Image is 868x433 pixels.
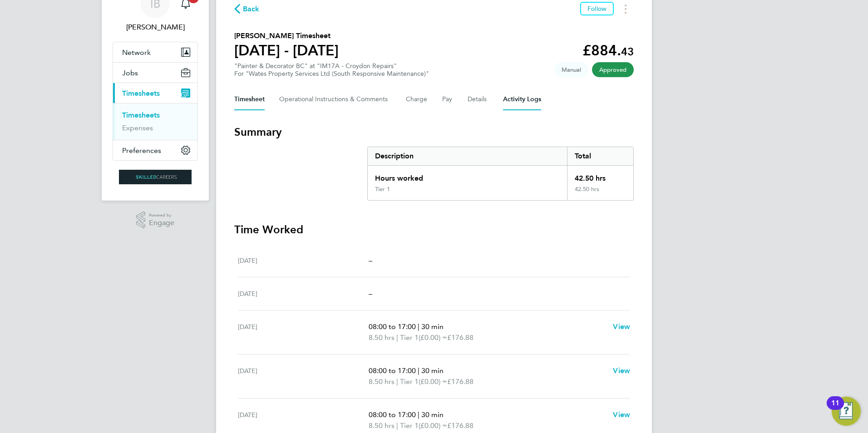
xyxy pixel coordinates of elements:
button: Timesheets [113,83,197,103]
div: 42.50 hrs [567,166,633,186]
span: | [418,366,419,375]
span: 8.50 hrs [369,377,395,386]
a: View [613,365,630,376]
a: Expenses [122,123,153,132]
button: Details [468,89,488,110]
h3: Time Worked [234,222,634,237]
h3: Summary [234,125,634,139]
span: £176.88 [447,377,473,386]
div: [DATE] [238,288,369,299]
span: | [396,421,398,430]
div: Summary [367,147,634,201]
app-decimal: £884. [582,42,634,59]
button: Preferences [113,140,197,160]
button: Timesheet [234,89,265,110]
span: | [418,322,419,331]
div: [DATE] [238,365,369,387]
span: This timesheet has been approved. [592,62,634,77]
span: Jobs [122,69,138,77]
div: [DATE] [238,409,369,431]
span: Tier 1 [400,332,419,343]
span: Back [243,4,260,15]
img: skilledcareers-logo-retina.png [119,170,192,184]
div: For "Wates Property Services Ltd (South Responsive Maintenance)" [234,70,429,78]
button: Open Resource Center, 11 new notifications [832,397,861,426]
h1: [DATE] - [DATE] [234,41,339,59]
div: [DATE] [238,255,369,266]
a: View [613,321,630,332]
button: Jobs [113,63,197,83]
span: £176.88 [447,333,473,342]
span: 08:00 to 17:00 [369,366,416,375]
button: Pay [442,89,453,110]
span: View [613,322,630,331]
span: Timesheets [122,89,160,98]
div: Description [368,147,567,165]
span: (£0.00) = [419,421,447,430]
button: Operational Instructions & Comments [279,89,391,110]
a: Powered byEngage [136,212,175,229]
span: £176.88 [447,421,473,430]
span: Preferences [122,146,161,155]
div: Tier 1 [375,186,390,193]
button: Charge [406,89,428,110]
span: Network [122,48,151,57]
div: 42.50 hrs [567,186,633,200]
span: (£0.00) = [419,377,447,386]
button: Timesheets Menu [617,2,634,16]
span: Tier 1 [400,420,419,431]
a: Timesheets [122,111,160,119]
span: 30 min [421,366,444,375]
button: Follow [580,2,614,15]
h2: [PERSON_NAME] Timesheet [234,30,339,41]
span: This timesheet was manually created. [554,62,588,77]
span: | [396,377,398,386]
span: 43 [621,45,634,58]
span: Engage [149,219,174,227]
div: [DATE] [238,321,369,343]
span: Tier 1 [400,376,419,387]
span: 08:00 to 17:00 [369,322,416,331]
span: Isabelle Blackhall [113,22,198,33]
span: | [418,410,419,419]
div: 11 [831,403,839,415]
button: Back [234,3,260,15]
span: Follow [587,5,607,13]
div: "Painter & Decorator BC" at "IM17A - Croydon Repairs" [234,62,429,78]
span: 30 min [421,410,444,419]
span: 8.50 hrs [369,421,395,430]
div: Timesheets [113,103,197,140]
span: View [613,366,630,375]
span: (£0.00) = [419,333,447,342]
span: – [369,256,372,265]
span: View [613,410,630,419]
span: 08:00 to 17:00 [369,410,416,419]
button: Network [113,42,197,62]
span: 8.50 hrs [369,333,395,342]
a: View [613,409,630,420]
span: – [369,289,372,298]
div: Total [567,147,633,165]
a: Go to home page [113,170,198,184]
span: | [396,333,398,342]
span: 30 min [421,322,444,331]
span: Powered by [149,212,174,219]
button: Activity Logs [503,89,541,110]
div: Hours worked [368,166,567,186]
